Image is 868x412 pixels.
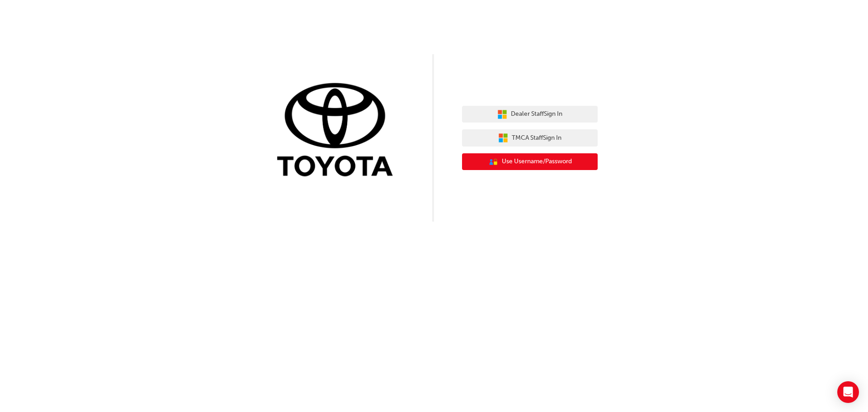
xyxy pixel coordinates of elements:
div: Open Intercom Messenger [837,381,859,403]
button: Use Username/Password [462,153,598,170]
span: Dealer Staff Sign In [511,109,562,119]
span: Use Username/Password [502,156,572,167]
img: Trak [270,81,406,181]
span: TMCA Staff Sign In [512,133,561,143]
button: TMCA StaffSign In [462,129,598,147]
button: Dealer StaffSign In [462,106,598,123]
